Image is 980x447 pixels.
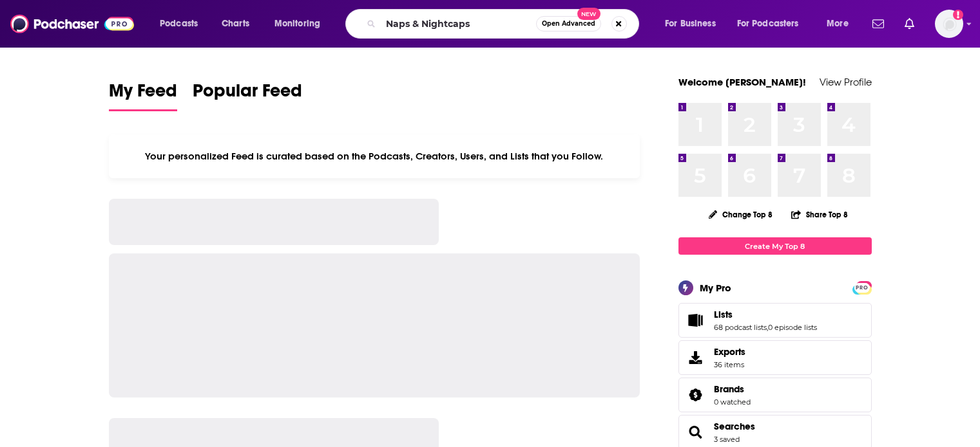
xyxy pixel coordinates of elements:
[678,378,872,412] span: Brands
[109,134,640,178] div: Your personalized Feed is curated based on the Podcasts, Creators, Users, and Lists that you Follow.
[536,16,601,32] button: Open AdvancedNew
[381,14,536,34] input: Search podcasts, credits, & more...
[854,282,870,292] a: PRO
[714,383,744,395] span: Brands
[818,14,865,34] button: open menu
[577,8,600,20] span: New
[678,237,872,255] a: Create My Top 8
[700,282,731,294] div: My Pro
[222,15,249,33] span: Charts
[265,14,337,34] button: open menu
[714,309,733,320] span: Lists
[854,283,870,293] span: PRO
[714,360,745,369] span: 36 items
[678,303,872,338] span: Lists
[827,15,849,33] span: More
[867,13,889,35] a: Show notifications dropdown
[714,323,767,332] a: 68 podcast lists
[714,397,751,406] a: 0 watched
[109,80,177,111] a: My Feed
[678,340,872,375] a: Exports
[193,80,302,109] span: Popular Feed
[768,323,817,332] a: 0 episode lists
[542,21,595,27] span: Open Advanced
[953,10,963,20] svg: Add a profile image
[791,202,849,227] button: Share Top 8
[274,15,320,33] span: Monitoring
[160,15,198,33] span: Podcasts
[683,423,709,441] a: Searches
[109,80,177,109] span: My Feed
[714,421,755,432] a: Searches
[935,10,963,38] span: Logged in as NickG
[665,15,716,33] span: For Business
[151,14,215,34] button: open menu
[899,13,919,35] a: Show notifications dropdown
[10,12,134,36] img: Podchaser - Follow, Share and Rate Podcasts
[714,435,740,444] a: 3 saved
[767,323,768,332] span: ,
[683,386,709,404] a: Brands
[714,383,751,395] a: Brands
[193,80,302,111] a: Popular Feed
[213,14,257,34] a: Charts
[820,76,872,88] a: View Profile
[714,346,745,358] span: Exports
[701,206,781,223] button: Change Top 8
[714,309,817,320] a: Lists
[729,14,818,34] button: open menu
[683,311,709,329] a: Lists
[358,9,651,39] div: Search podcasts, credits, & more...
[656,14,732,34] button: open menu
[737,15,799,33] span: For Podcasters
[683,349,709,367] span: Exports
[678,76,806,88] a: Welcome [PERSON_NAME]!
[935,10,963,38] button: Show profile menu
[935,10,963,38] img: User Profile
